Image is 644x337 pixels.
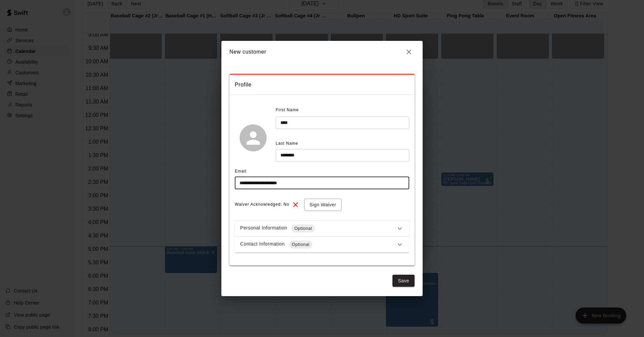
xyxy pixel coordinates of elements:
button: Sign Waiver [304,199,341,211]
span: First Name [276,105,299,116]
button: Save [392,275,415,287]
span: Email [235,169,247,174]
div: Personal Information [240,224,396,232]
span: Waiver Acknowledged: No [235,199,289,210]
span: Last Name [276,141,298,146]
div: Contact InformationOptional [235,237,409,253]
h6: New customer [229,48,266,56]
span: Profile [235,80,409,89]
div: Personal InformationOptional [235,220,409,237]
span: Optional [289,241,312,248]
span: Optional [291,225,315,232]
div: Contact Information [240,241,396,249]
